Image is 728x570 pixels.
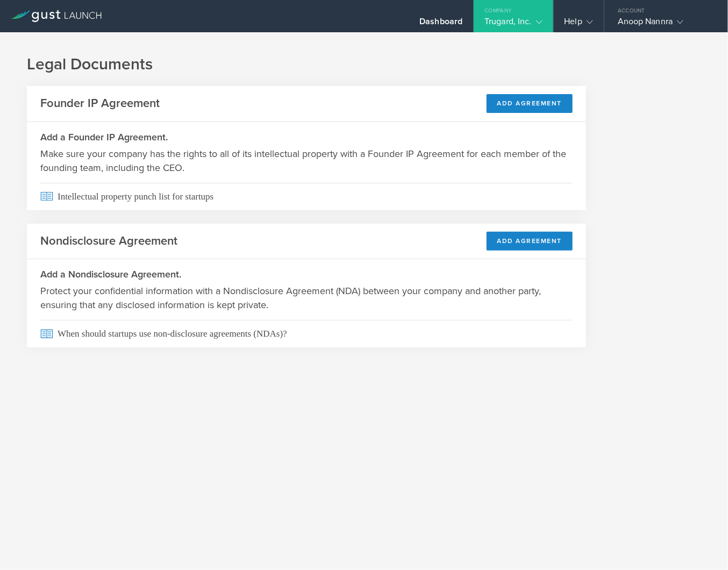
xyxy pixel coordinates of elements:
[419,16,462,32] div: Dashboard
[40,96,160,111] h2: Founder IP Agreement
[40,233,177,249] h2: Nondisclosure Agreement
[40,130,573,144] h3: Add a Founder IP Agreement.
[40,284,573,312] p: Protect your confidential information with a Nondisclosure Agreement (NDA) between your company a...
[487,232,573,251] button: Add Agreement
[27,320,586,347] a: When should startups use non-disclosure agreements (NDAs)?
[27,54,701,75] h1: Legal Documents
[487,94,573,113] button: Add Agreement
[40,267,573,281] h3: Add a Nondisclosure Agreement.
[27,183,586,210] a: Intellectual property punch list for startups
[565,16,593,32] div: Help
[40,320,573,347] span: When should startups use non-disclosure agreements (NDAs)?
[40,183,573,210] span: Intellectual property punch list for startups
[618,16,709,32] div: Anoop Nannra
[40,147,573,175] p: Make sure your company has the rights to all of its intellectual property with a Founder IP Agree...
[484,16,542,32] div: Trugard, Inc.
[674,518,728,570] iframe: Chat Widget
